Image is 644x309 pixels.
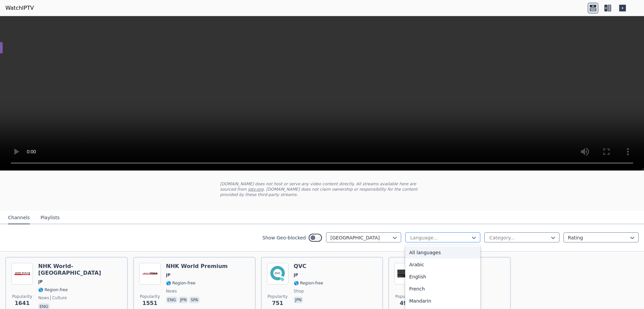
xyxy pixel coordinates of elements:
h6: QVC [294,263,323,270]
img: NHK World-Japan [11,263,33,284]
div: All languages [405,246,480,259]
span: Popularity [395,294,415,299]
span: shop [294,288,304,294]
img: QVC [267,263,288,284]
p: [DOMAIN_NAME] does not host or serve any video content directly. All streams available here are s... [220,181,424,197]
span: 751 [272,299,283,307]
span: Popularity [140,294,160,299]
img: NHK World Premium [139,263,161,284]
label: Show Geo-blocked [262,234,306,241]
div: Mandarin [405,295,480,307]
button: Channels [8,211,30,224]
div: French [405,283,480,295]
span: Popularity [12,294,32,299]
p: spa [189,297,199,303]
span: JP [294,272,298,278]
p: jpn [294,297,303,303]
h6: NHK World-[GEOGRAPHIC_DATA] [38,263,122,276]
span: 🌎 Region-free [294,280,323,286]
div: English [405,271,480,283]
span: 1551 [143,299,158,307]
span: 1641 [15,299,30,307]
p: jpn [179,297,188,303]
span: news [166,288,177,294]
span: 🌎 Region-free [38,287,68,293]
span: culture [50,295,67,301]
h6: NHK World Premium [166,263,228,270]
span: news [38,295,49,301]
span: JP [166,272,170,278]
a: iptv-org [248,187,264,192]
span: 🌎 Region-free [166,280,196,286]
img: Shop Channel [394,263,416,284]
button: Playlists [41,211,60,224]
p: eng [166,297,177,303]
div: Arabic [405,259,480,271]
span: Popularity [268,294,288,299]
span: JP [38,279,43,284]
a: WatchIPTV [5,4,34,12]
span: 493 [400,299,411,307]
